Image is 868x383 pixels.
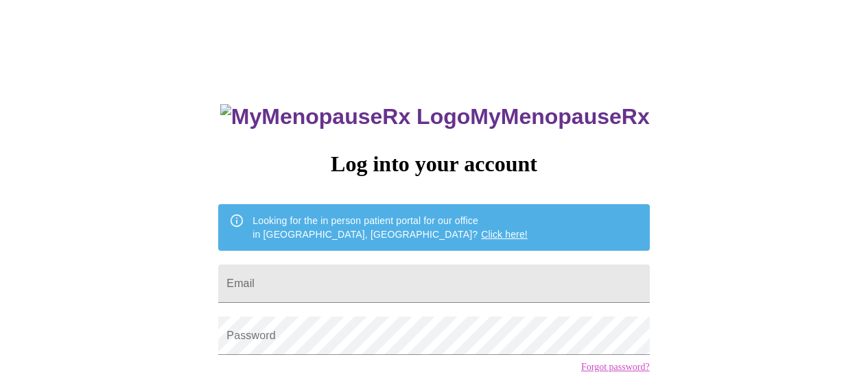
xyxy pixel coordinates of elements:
[581,362,650,373] a: Forgot password?
[220,104,650,129] h3: MyMenopauseRx
[220,104,470,129] img: MyMenopauseRx Logo
[481,229,528,240] a: Click here!
[253,208,528,247] div: Looking for the in person patient portal for our office in [GEOGRAPHIC_DATA], [GEOGRAPHIC_DATA]?
[218,151,649,177] h3: Log into your account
